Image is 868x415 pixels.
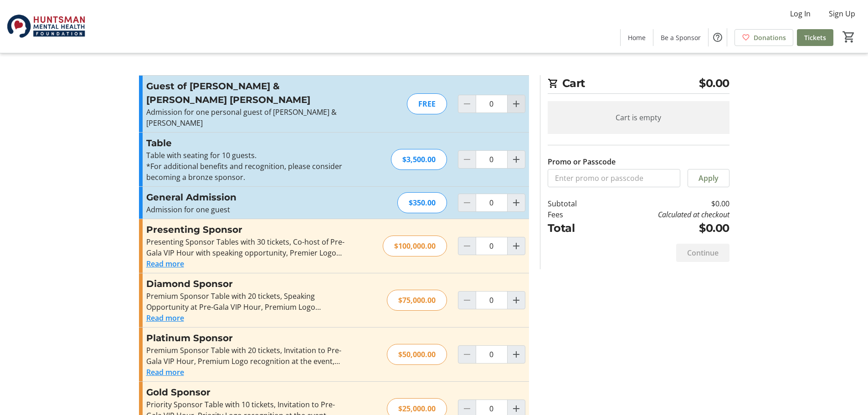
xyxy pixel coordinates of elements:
[146,236,345,258] div: Presenting Sponsor Tables with 30 tickets, Co-host of Pre-Gala VIP Hour with speaking opportunity...
[146,79,345,107] h3: Guest of [PERSON_NAME] & [PERSON_NAME] [PERSON_NAME]
[508,346,525,363] button: Increment by one
[508,194,525,211] button: Increment by one
[476,95,508,113] input: Guest of Rick Durham & Christena Huntsman Durham Quantity
[146,107,345,128] p: Admission for one personal guest of [PERSON_NAME] & [PERSON_NAME]
[754,33,786,42] span: Donations
[407,93,447,114] div: FREE
[146,223,345,236] h3: Presenting Sponsor
[476,345,508,364] input: Platinum Sponsor Quantity
[548,75,729,94] h2: Cart
[822,6,863,21] button: Sign Up
[600,220,729,236] td: $0.00
[548,209,601,220] td: Fees
[709,28,727,46] button: Help
[146,161,345,183] p: *For additional benefits and recognition, please consider becoming a bronze sponsor.
[146,136,345,150] h3: Table
[548,101,729,134] div: Cart is empty
[146,367,184,378] button: Read more
[600,209,729,220] td: Calculated at checkout
[600,198,729,209] td: $0.00
[387,290,447,311] div: $75,000.00
[734,29,793,46] a: Donations
[146,291,345,313] div: Premium Sponsor Table with 20 tickets, Speaking Opportunity at Pre-Gala VIP Hour, Premium Logo re...
[146,258,184,269] button: Read more
[146,190,345,204] h3: General Admission
[476,237,508,255] input: Presenting Sponsor Quantity
[688,169,729,187] button: Apply
[621,29,653,46] a: Home
[397,192,447,213] div: $350.00
[476,291,508,309] input: Diamond Sponsor Quantity
[829,8,855,19] span: Sign Up
[797,29,833,46] a: Tickets
[699,75,729,92] span: $0.00
[476,150,508,169] input: Table Quantity
[661,33,701,42] span: Be a Sponsor
[146,204,345,215] p: Admission for one guest
[653,29,708,46] a: Be a Sponsor
[146,345,345,367] div: Premium Sponsor Table with 20 tickets, Invitation to Pre-Gala VIP Hour, Premium Logo recognition ...
[548,198,601,209] td: Subtotal
[508,292,525,309] button: Increment by one
[146,150,345,161] p: Table with seating for 10 guests.
[146,331,345,345] h3: Platinum Sponsor
[548,169,680,187] input: Enter promo or passcode
[146,277,345,291] h3: Diamond Sponsor
[387,344,447,365] div: $50,000.00
[783,6,818,21] button: Log In
[548,156,616,167] label: Promo or Passcode
[146,313,184,323] button: Read more
[804,33,826,42] span: Tickets
[508,237,525,255] button: Increment by one
[146,385,345,399] h3: Gold Sponsor
[699,173,719,184] span: Apply
[841,29,857,45] button: Cart
[383,236,447,256] div: $100,000.00
[391,149,447,170] div: $3,500.00
[790,8,811,19] span: Log In
[5,4,87,49] img: Huntsman Mental Health Foundation's Logo
[476,194,508,212] input: General Admission Quantity
[508,95,525,113] button: Increment by one
[508,151,525,168] button: Increment by one
[628,33,646,42] span: Home
[548,220,601,236] td: Total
